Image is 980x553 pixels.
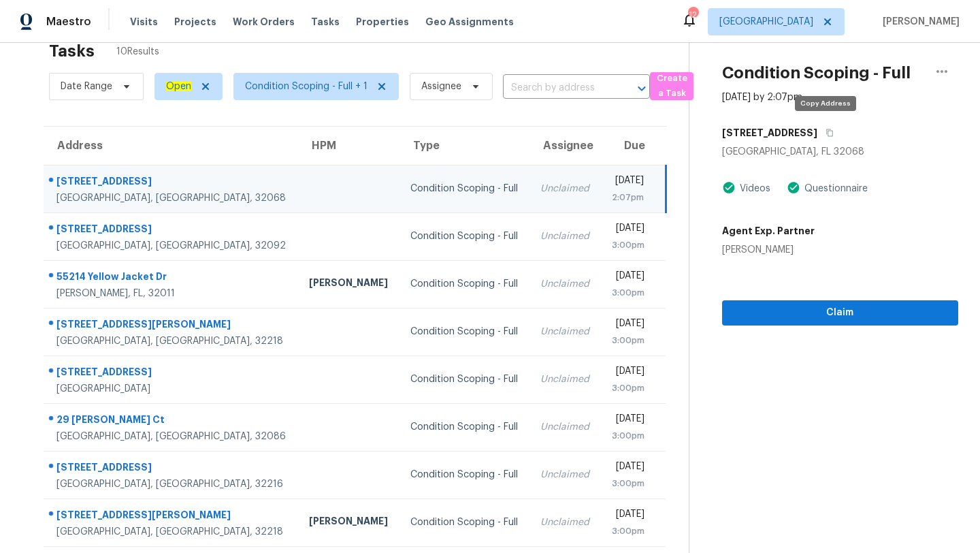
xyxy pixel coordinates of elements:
[56,317,287,334] div: [STREET_ADDRESS][PERSON_NAME]
[787,180,800,195] img: Artifact Present Icon
[425,15,514,29] span: Geo Assignments
[56,430,287,443] div: [GEOGRAPHIC_DATA], [GEOGRAPHIC_DATA], 32086
[56,413,287,430] div: 29 [PERSON_NAME] Ct
[503,78,612,99] input: Search by address
[540,277,590,291] div: Unclaimed
[722,66,911,80] h2: Condition Scoping - Full
[540,230,590,243] div: Unclaimed
[410,516,519,529] div: Condition Scoping - Full
[611,269,644,286] div: [DATE]
[632,79,651,98] button: Open
[722,300,958,326] button: Claim
[736,182,770,195] div: Videos
[61,80,112,93] span: Date Range
[611,286,644,300] div: 3:00pm
[611,477,644,490] div: 3:00pm
[540,468,590,481] div: Unclaimed
[611,412,644,429] div: [DATE]
[611,460,644,477] div: [DATE]
[49,44,95,58] h2: Tasks
[56,477,287,491] div: [GEOGRAPHIC_DATA], [GEOGRAPHIC_DATA], 32216
[410,325,519,338] div: Condition Scoping - Full
[421,80,461,93] span: Assignee
[600,127,666,165] th: Due
[540,516,590,529] div: Unclaimed
[611,174,644,191] div: [DATE]
[657,71,687,102] span: Create a Task
[309,276,389,293] div: [PERSON_NAME]
[611,364,644,381] div: [DATE]
[611,524,644,538] div: 3:00pm
[56,508,287,525] div: [STREET_ADDRESS][PERSON_NAME]
[56,334,287,348] div: [GEOGRAPHIC_DATA], [GEOGRAPHIC_DATA], 32218
[722,91,802,104] div: [DATE] by 2:07pm
[233,15,295,29] span: Work Orders
[540,420,590,434] div: Unclaimed
[688,8,698,22] div: 12
[722,180,736,195] img: Artifact Present Icon
[877,15,960,29] span: [PERSON_NAME]
[166,82,191,91] ah_el_jm_1744035306855: Open
[56,174,287,191] div: [STREET_ADDRESS]
[611,221,644,238] div: [DATE]
[611,334,644,347] div: 3:00pm
[399,127,529,165] th: Type
[529,127,601,165] th: Assignee
[611,507,644,524] div: [DATE]
[56,191,287,205] div: [GEOGRAPHIC_DATA], [GEOGRAPHIC_DATA], 32068
[410,420,519,434] div: Condition Scoping - Full
[800,182,868,195] div: Questionnaire
[56,287,287,300] div: [PERSON_NAME], FL, 32011
[56,270,287,287] div: 55214 Yellow Jacket Dr
[56,382,287,396] div: [GEOGRAPHIC_DATA]
[410,468,519,481] div: Condition Scoping - Full
[722,145,958,159] div: [GEOGRAPHIC_DATA], FL 32068
[298,127,399,165] th: HPM
[410,182,519,195] div: Condition Scoping - Full
[130,15,158,29] span: Visits
[611,238,644,252] div: 3:00pm
[719,15,813,29] span: [GEOGRAPHIC_DATA]
[311,17,340,27] span: Tasks
[245,80,367,93] span: Condition Scoping - Full + 1
[722,224,815,238] h5: Agent Exp. Partner
[309,514,389,531] div: [PERSON_NAME]
[356,15,409,29] span: Properties
[733,304,947,321] span: Claim
[44,127,298,165] th: Address
[56,239,287,253] div: [GEOGRAPHIC_DATA], [GEOGRAPHIC_DATA], 32092
[611,429,644,443] div: 3:00pm
[410,373,519,386] div: Condition Scoping - Full
[116,45,159,59] span: 10 Results
[611,191,644,204] div: 2:07pm
[540,182,590,195] div: Unclaimed
[56,525,287,539] div: [GEOGRAPHIC_DATA], [GEOGRAPHIC_DATA], 32218
[410,230,519,243] div: Condition Scoping - Full
[56,365,287,382] div: [STREET_ADDRESS]
[56,460,287,477] div: [STREET_ADDRESS]
[410,277,519,291] div: Condition Scoping - Full
[174,15,216,29] span: Projects
[722,243,815,257] div: [PERSON_NAME]
[540,325,590,338] div: Unclaimed
[722,126,817,140] h5: [STREET_ADDRESS]
[56,222,287,239] div: [STREET_ADDRESS]
[611,317,644,334] div: [DATE]
[540,373,590,386] div: Unclaimed
[46,15,91,29] span: Maestro
[611,381,644,395] div: 3:00pm
[650,72,693,100] button: Create a Task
